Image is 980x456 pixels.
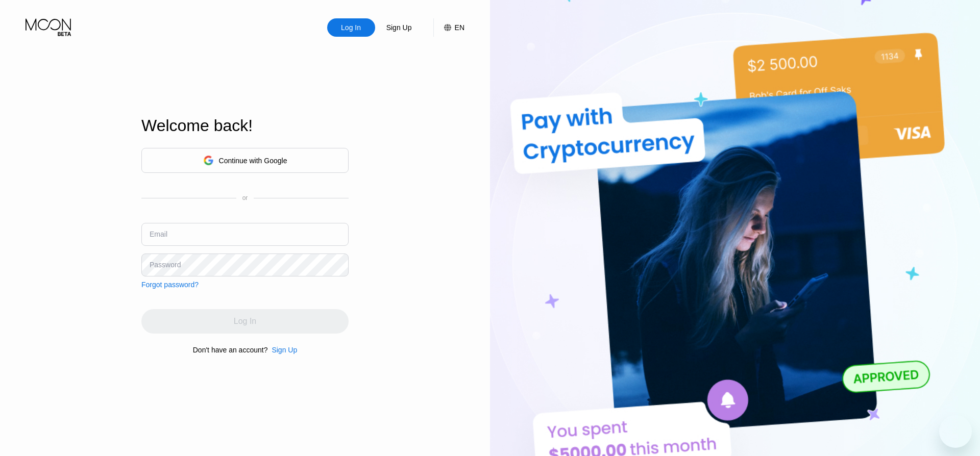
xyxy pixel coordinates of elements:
iframe: Button to launch messaging window [939,415,972,448]
div: Log In [327,18,375,37]
div: Forgot password? [141,281,199,289]
div: Welcome back! [141,116,349,135]
div: Password [150,261,181,269]
div: Sign Up [385,22,413,33]
div: Sign Up [272,346,297,354]
div: Don't have an account? [193,346,268,354]
div: Log In [340,22,362,33]
div: EN [455,23,464,32]
div: Sign Up [375,18,423,37]
div: Sign Up [267,346,297,354]
div: Continue with Google [219,157,287,165]
div: Continue with Google [141,148,349,173]
div: or [242,194,248,201]
div: Email [150,230,167,238]
div: EN [433,18,464,37]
